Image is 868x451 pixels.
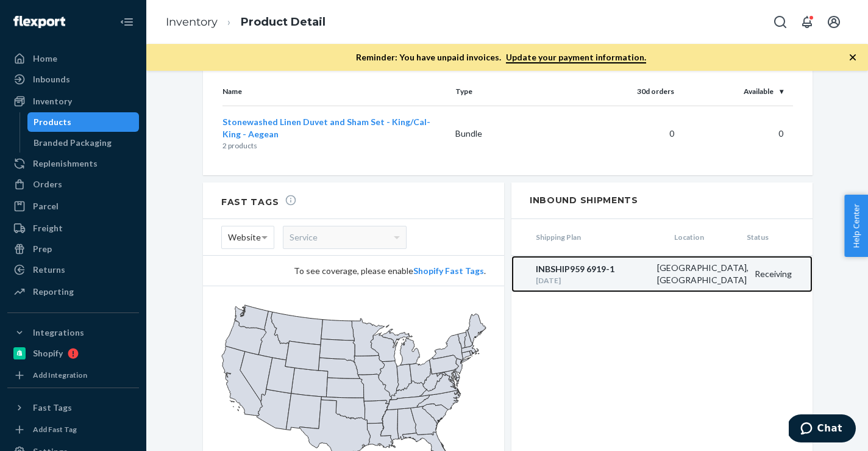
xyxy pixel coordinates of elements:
[13,16,65,28] img: Flexport logo
[33,73,70,85] div: Inbounds
[7,218,139,238] a: Freight
[166,15,218,29] a: Inventory
[511,182,813,219] h2: Inbound Shipments
[679,106,793,161] td: 0
[222,77,450,106] th: Name
[33,243,52,255] div: Prep
[795,10,819,34] button: Open notifications
[511,256,813,292] a: INBSHIP959 6919-1[DATE][GEOGRAPHIC_DATA], [GEOGRAPHIC_DATA]Receiving
[565,106,679,161] td: 0
[536,263,651,275] div: INBSHIP959 6919-1
[565,77,679,106] th: 30d orders
[33,424,77,435] div: Add Fast Tag
[222,117,430,139] a: Stonewashed Linen Duvet and Sham Set - King/Cal-King - Aegean
[413,265,484,276] a: Shopify Fast Tags
[679,77,793,106] th: Available
[741,232,813,242] span: Status
[844,195,868,257] button: Help Center
[749,268,813,280] div: Receiving
[33,370,87,380] div: Add Integration
[156,4,335,40] ol: breadcrumbs
[536,275,651,286] div: [DATE]
[33,264,65,276] div: Returns
[33,286,74,298] div: Reporting
[115,10,139,34] button: Close Navigation
[651,262,749,286] div: [GEOGRAPHIC_DATA], [GEOGRAPHIC_DATA]
[27,133,140,153] a: Branded Packaging
[7,154,139,173] a: Replenishments
[33,157,98,170] div: Replenishments
[7,368,139,383] a: Add Integration
[7,175,139,194] a: Orders
[33,402,72,414] div: Fast Tags
[33,52,57,65] div: Home
[228,227,261,248] span: Website
[7,197,139,216] a: Parcel
[450,106,564,161] td: Bundle
[768,10,792,34] button: Open Search Box
[822,10,846,34] button: Open account menu
[668,232,741,242] span: Location
[7,344,139,363] a: Shopify
[34,137,112,149] div: Branded Packaging
[33,200,59,212] div: Parcel
[33,222,63,234] div: Freight
[506,52,646,63] a: Update your payment information.
[7,92,139,111] a: Inventory
[789,414,856,445] iframe: Opens a widget where you can chat to one of our agents
[7,49,139,68] a: Home
[34,116,71,128] div: Products
[222,140,446,151] p: 2 products
[33,347,63,359] div: Shopify
[7,282,139,301] a: Reporting
[283,226,406,248] div: Service
[356,51,646,63] p: Reminder: You have unpaid invoices.
[241,15,325,29] a: Product Detail
[511,232,668,242] span: Shipping Plan
[7,70,139,89] a: Inbounds
[33,327,84,339] div: Integrations
[7,398,139,417] button: Fast Tags
[7,323,139,342] button: Integrations
[450,77,564,106] th: Type
[221,265,486,277] div: To see coverage, please enable .
[33,95,72,107] div: Inventory
[7,260,139,280] a: Returns
[221,194,297,207] h2: Fast Tags
[7,239,139,259] a: Prep
[7,422,139,437] a: Add Fast Tag
[27,112,140,132] a: Products
[33,178,62,190] div: Orders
